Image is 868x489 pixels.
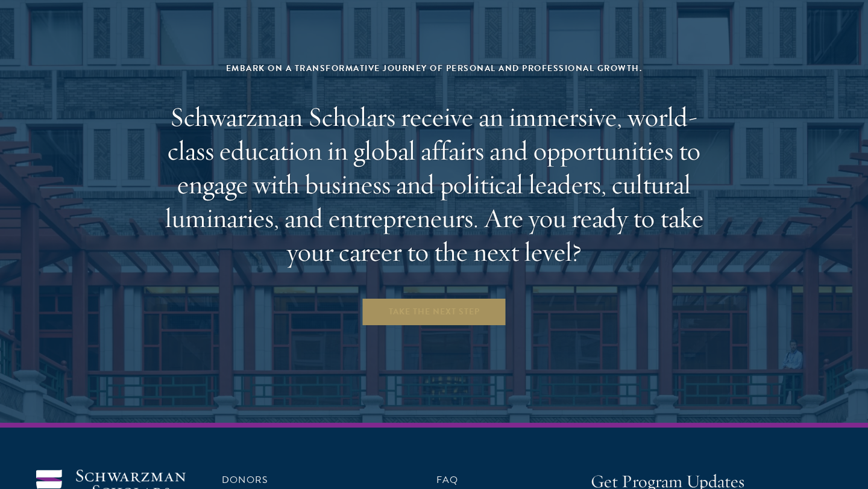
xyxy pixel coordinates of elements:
a: FAQ [436,473,459,487]
h2: Schwarzman Scholars receive an immersive, world-class education in global affairs and opportuniti... [154,100,714,269]
a: Take the Next Step [362,297,507,326]
div: Embark on a transformative journey of personal and professional growth. [154,61,714,76]
a: Donors [222,473,268,487]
